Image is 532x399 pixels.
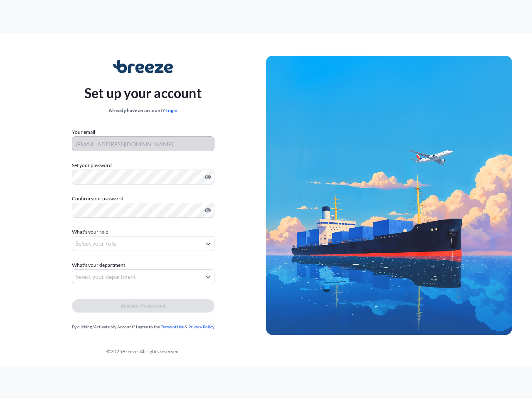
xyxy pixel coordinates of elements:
[204,174,211,180] button: Show password
[113,60,173,73] img: Breeze
[72,161,214,170] label: Set your password
[72,128,95,136] label: Your email
[72,269,214,284] button: Select your department
[121,302,166,310] span: Activate My Account
[84,83,202,103] p: Set up your account
[165,107,177,113] a: Login
[72,323,214,331] div: By clicking "Activate My Account" I agree to the &
[72,261,125,269] span: What's your department
[72,236,214,251] button: Select your role
[76,239,116,248] span: Select your role
[188,324,214,329] a: Privacy Policy
[266,56,512,335] img: Ship illustration
[84,106,202,115] div: Already have an account?
[20,347,266,356] div: © 2025 Breeze. All rights reserved.
[204,207,211,214] button: Show password
[72,195,214,203] label: Confirm your password
[72,136,214,151] input: Your email address
[72,228,108,236] span: What's your role
[76,273,136,281] span: Select your department
[72,299,214,313] button: Activate My Account
[161,324,184,329] a: Terms of Use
